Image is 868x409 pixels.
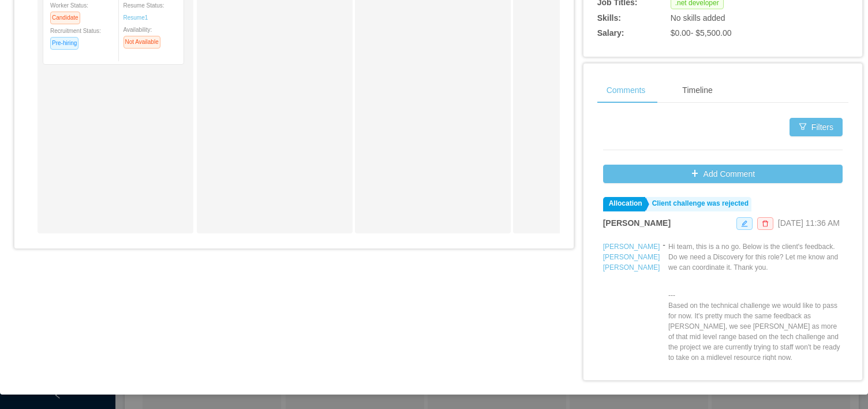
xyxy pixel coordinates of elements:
span: Recruitment Status: [50,28,101,46]
div: Comments [597,77,655,103]
button: icon: plusAdd Comment [603,165,843,183]
i: icon: delete [762,220,769,227]
b: Skills: [597,13,621,23]
span: Availability: [124,27,165,45]
p: Hi team, this is a no go. Below is the client's feedback. Do we need a Discovery for this role? L... [668,241,843,273]
span: [DATE] 11:36 AM [778,218,840,228]
span: Not Available [124,36,160,49]
a: Client challenge was rejected [646,197,751,211]
p: --- Based on the technical challenge we would like to pass for now. It's pretty much the same fee... [668,290,843,363]
strong: [PERSON_NAME] [603,218,671,228]
div: Timeline [673,77,721,103]
span: Worker Status: [50,2,88,21]
span: Resume Status: [124,2,164,21]
span: Pre-hiring [50,37,78,50]
div: - [663,239,665,380]
a: Allocation [603,197,645,211]
i: icon: edit [741,220,748,227]
a: Resume1 [124,13,148,22]
span: Candidate [50,12,80,24]
button: icon: filterFilters [790,118,843,136]
span: $0.00 - $5,500.00 [671,28,732,38]
b: Salary: [597,28,624,38]
a: [PERSON_NAME] [PERSON_NAME] [PERSON_NAME] [603,243,660,272]
span: No skills added [671,13,725,23]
